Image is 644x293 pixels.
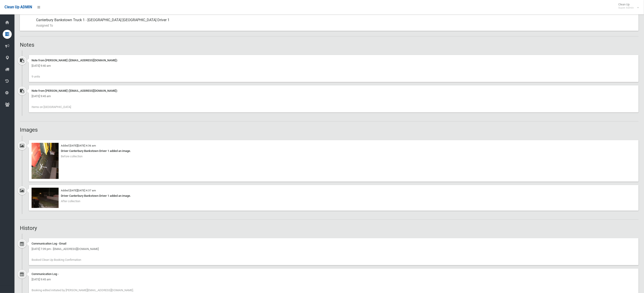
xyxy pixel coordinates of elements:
span: 9 units [32,75,40,78]
div: Communication Log - [32,271,636,277]
h2: History [20,225,639,231]
div: Driver Canterbury Bankstown Driver 1 added an image. [32,148,636,154]
span: Before collection [61,155,83,158]
div: [DATE] 7:39 pm - [EMAIL_ADDRESS][DOMAIN_NAME] [32,246,636,252]
div: [DATE] 9:45 am [32,277,636,282]
img: 2025-07-1004.36.088316819597547393996.jpg [32,143,59,179]
div: Note from [PERSON_NAME] ([EMAIL_ADDRESS][DOMAIN_NAME]) [32,88,636,94]
small: Added [DATE][DATE] 4:36 am [61,144,96,147]
span: Clean Up [616,3,638,9]
span: Booked Clean Up Booking Confirmation [32,258,81,261]
div: [DATE] 9:45 am [32,94,636,99]
div: [DATE] 9:40 am [32,63,636,69]
small: Added [DATE][DATE] 4:37 am [61,189,96,192]
div: Communication Log - Email [32,241,636,246]
span: Booking edited initiated by [PERSON_NAME][EMAIL_ADDRESS][DOMAIN_NAME]. [32,288,134,292]
h2: Images [20,127,639,133]
div: Canterbury Bankstown Truck 1 - [GEOGRAPHIC_DATA] [GEOGRAPHIC_DATA] Driver 1 [36,15,635,31]
span: Clean Up ADMIN [5,5,32,9]
small: Super Admin [618,6,634,9]
div: Driver Canterbury Bankstown Driver 1 added an image. [32,193,636,199]
img: 2025-07-1004.36.557429628571104167725.jpg [32,188,59,208]
small: Assigned To [36,23,635,28]
h2: Notes [20,42,639,48]
span: After collection [61,199,80,203]
span: Items on [GEOGRAPHIC_DATA] [32,105,71,109]
div: Note from [PERSON_NAME] ([EMAIL_ADDRESS][DOMAIN_NAME]) [32,58,636,63]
